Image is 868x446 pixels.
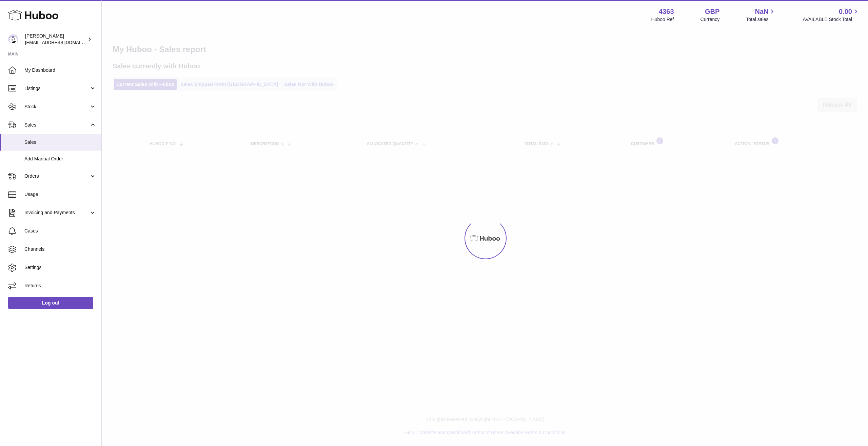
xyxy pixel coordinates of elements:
[24,191,96,198] span: Usage
[24,85,89,92] span: Listings
[701,16,720,23] div: Currency
[803,7,860,23] a: 0.00 AVAILABLE Stock Total
[24,122,89,128] span: Sales
[24,246,96,252] span: Channels
[24,264,96,271] span: Settings
[746,16,776,23] span: Total sales
[25,33,86,46] div: [PERSON_NAME]
[24,156,96,162] span: Add Manual Order
[651,16,674,23] div: Huboo Ref
[803,16,860,23] span: AVAILABLE Stock Total
[746,7,776,23] a: NaN Total sales
[24,209,89,216] span: Invoicing and Payments
[24,104,89,110] span: Stock
[8,34,18,44] img: jen.canfor@pendo.io
[24,283,96,289] span: Returns
[24,139,96,146] span: Sales
[24,173,89,179] span: Orders
[705,7,719,16] strong: GBP
[659,7,674,16] strong: 4363
[755,7,768,16] span: NaN
[24,228,96,234] span: Cases
[839,7,852,16] span: 0.00
[25,40,100,45] span: [EMAIL_ADDRESS][DOMAIN_NAME]
[8,297,93,309] a: Log out
[24,67,96,73] span: My Dashboard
